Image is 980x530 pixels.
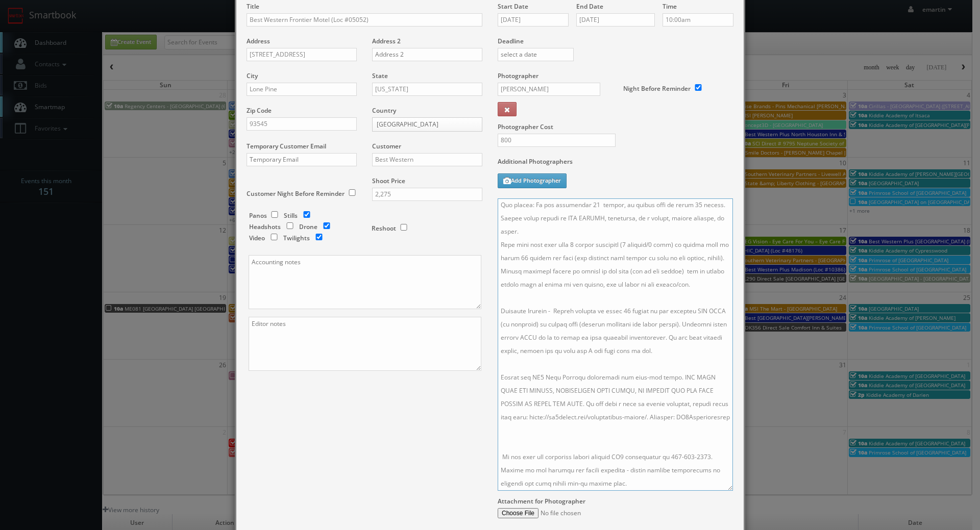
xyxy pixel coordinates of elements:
[498,48,574,61] input: select a date
[299,222,317,231] label: Drone
[247,2,259,11] label: Title
[249,222,281,231] label: Headshots
[498,83,600,96] input: Select a photographer
[490,122,741,131] label: Photographer Cost
[372,37,401,45] label: Address 2
[247,83,357,96] input: City
[247,142,326,150] label: Temporary Customer Email
[498,2,528,11] label: Start Date
[247,37,270,45] label: Address
[498,13,569,27] input: select a date
[247,48,357,61] input: Address
[247,153,357,166] input: Temporary Email
[372,106,396,115] label: Country
[247,106,272,115] label: Zip Code
[372,153,482,166] input: Select a customer
[372,48,482,61] input: Address 2
[490,37,741,45] label: Deadline
[283,234,310,242] label: Twilights
[249,211,267,220] label: Panos
[623,84,691,93] label: Night Before Reminder
[498,134,616,147] input: Photographer Cost
[498,173,567,188] button: Add Photographer
[576,2,603,11] label: End Date
[372,188,482,201] input: Shoot Price
[372,142,401,150] label: Customer
[372,176,405,185] label: Shoot Price
[576,13,655,27] input: select an end date
[498,497,585,506] label: Attachment for Photographer
[247,117,357,131] input: Zip Code
[498,71,538,80] label: Photographer
[372,83,482,96] input: Select a state
[372,117,482,132] a: [GEOGRAPHIC_DATA]
[249,234,265,242] label: Video
[372,71,388,80] label: State
[247,13,482,27] input: Title
[247,71,258,80] label: City
[372,224,396,233] label: Reshoot
[498,157,733,171] label: Additional Photographers
[377,118,469,131] span: [GEOGRAPHIC_DATA]
[284,211,298,220] label: Stills
[247,189,345,198] label: Customer Night Before Reminder
[663,2,677,11] label: Time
